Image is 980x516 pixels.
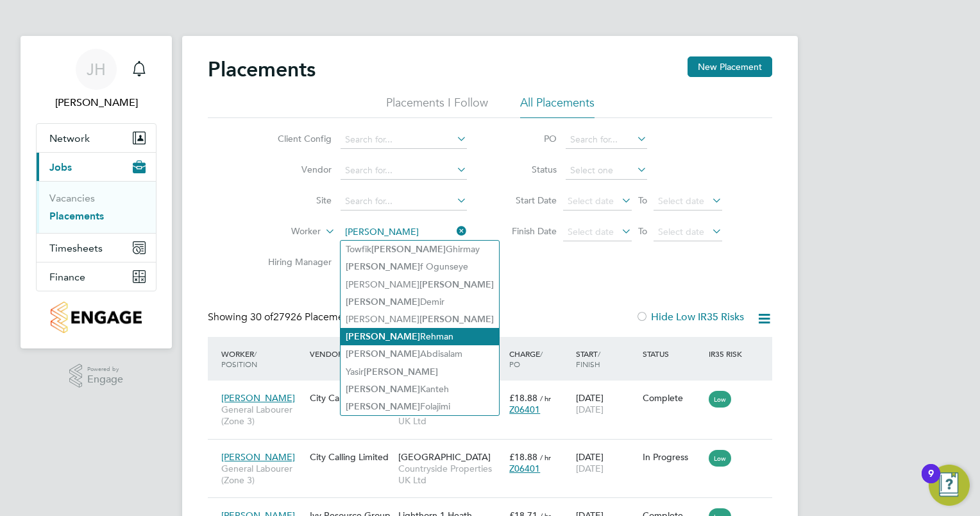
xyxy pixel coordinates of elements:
span: £18.88 [509,451,537,463]
span: / Finish [576,348,600,369]
div: Showing [208,311,360,324]
input: Search for... [341,193,467,211]
div: [DATE] [573,386,639,422]
b: [PERSON_NAME] [346,401,420,412]
span: To [634,192,651,209]
input: Search for... [341,223,467,241]
li: Rehman [341,328,499,345]
label: Site [258,194,332,206]
span: [DATE] [576,404,604,415]
span: Powered by [87,364,123,375]
button: New Placement [688,56,772,77]
a: [PERSON_NAME]General Labourer (Zone 3)City Calling Limited[GEOGRAPHIC_DATA]Countryside Properties... [218,444,772,455]
span: [PERSON_NAME] [221,451,295,463]
span: Network [49,132,90,144]
span: Jobs [49,161,72,173]
a: Go to home page [36,302,156,333]
span: £18.88 [509,392,537,404]
button: Timesheets [37,234,156,262]
span: / hr [540,393,551,403]
li: [PERSON_NAME] [341,276,499,293]
b: [PERSON_NAME] [346,331,420,342]
button: Jobs [37,153,156,181]
li: f Ogunseye [341,258,499,275]
span: 27926 Placements [250,311,357,323]
span: Timesheets [49,242,103,254]
b: [PERSON_NAME] [419,279,494,290]
span: / Position [221,348,257,369]
span: JH [87,61,106,78]
span: Finance [49,271,85,283]
div: Worker [218,342,307,375]
a: Placements [49,210,104,222]
li: Kanteh [341,381,499,398]
span: Z06401 [509,404,540,415]
label: Hiring Manager [258,256,332,268]
input: Search for... [341,162,467,180]
a: Powered byEngage [69,364,124,388]
li: Abdisalam [341,345,499,363]
button: Network [37,124,156,152]
span: General Labourer (Zone 3) [221,404,303,427]
div: [DATE] [573,445,639,481]
span: [GEOGRAPHIC_DATA] [398,451,491,463]
span: Z06401 [509,463,540,474]
span: Countryside Properties UK Ltd [398,463,503,486]
div: City Calling Limited [307,386,395,410]
label: Start Date [499,194,557,206]
div: Jobs [37,181,156,233]
li: Placements I Follow [386,95,488,118]
button: Finance [37,262,156,291]
b: [PERSON_NAME] [419,314,494,325]
span: Select date [658,226,704,237]
h2: Placements [208,56,316,82]
div: 9 [928,474,934,490]
b: [PERSON_NAME] [371,244,446,255]
div: Status [639,342,706,365]
span: / PO [509,348,543,369]
span: [DATE] [576,463,604,474]
input: Search for... [566,131,647,149]
label: Status [499,164,557,175]
li: Yasir [341,363,499,381]
span: Select date [568,195,614,207]
div: Complete [643,392,703,404]
b: [PERSON_NAME] [364,366,438,377]
li: All Placements [520,95,595,118]
label: Finish Date [499,225,557,237]
div: Charge [506,342,573,375]
li: Folajimi [341,398,499,415]
label: Worker [247,225,321,238]
li: Demir [341,293,499,311]
label: Hide Low IR35 Risks [636,311,744,323]
img: countryside-properties-logo-retina.png [51,302,141,333]
label: Vendor [258,164,332,175]
b: [PERSON_NAME] [346,384,420,395]
button: Open Resource Center, 9 new notifications [929,465,970,506]
a: [PERSON_NAME]General Labourer (Zone 3)City Calling Limited[GEOGRAPHIC_DATA]Countryside Properties... [218,385,772,396]
span: [PERSON_NAME] [221,392,295,404]
span: To [634,223,651,239]
span: General Labourer (Zone 3) [221,463,303,486]
label: PO [499,133,557,144]
a: JH[PERSON_NAME] [36,49,156,110]
div: IR35 Risk [705,342,750,365]
a: [PERSON_NAME]General Labourer (Zone 5)Ivy Resource Group LtdLighthorn 1 HeathCountryside Properti... [218,503,772,513]
div: Start [573,342,639,375]
span: 30 of [250,311,273,323]
b: [PERSON_NAME] [346,348,420,359]
nav: Main navigation [21,36,172,348]
label: Client Config [258,133,332,144]
span: Engage [87,374,123,385]
span: Low [709,391,731,408]
span: Low [709,450,731,467]
input: Search for... [341,131,467,149]
span: Select date [658,195,704,207]
b: [PERSON_NAME] [346,297,420,307]
li: [PERSON_NAME] [341,311,499,328]
li: Towfik Ghirmay [341,241,499,258]
div: In Progress [643,451,703,463]
span: Select date [568,226,614,237]
input: Select one [566,162,647,180]
span: / hr [540,452,551,462]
